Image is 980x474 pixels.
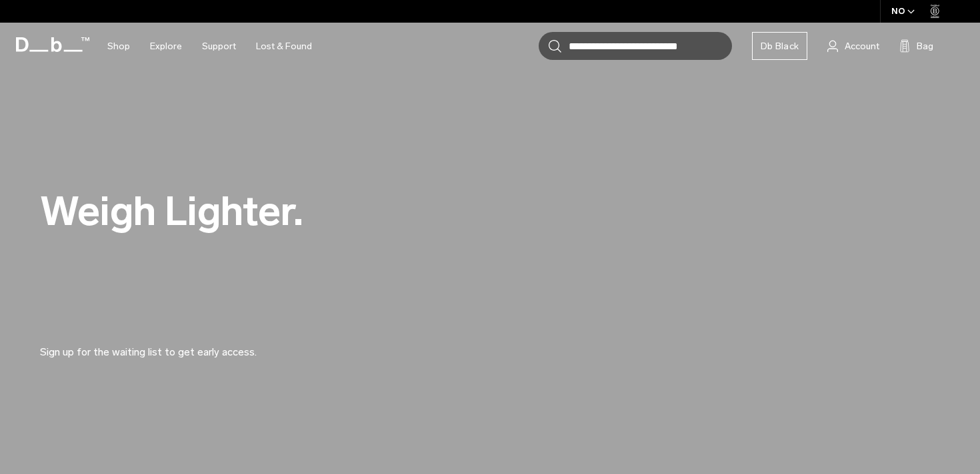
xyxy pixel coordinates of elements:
a: Explore [150,23,182,70]
h2: Weigh Lighter. [40,191,640,232]
span: Account [845,39,879,53]
a: Db Black [752,32,807,60]
button: Bag [899,38,933,54]
a: Lost & Found [256,23,312,70]
a: Shop [107,23,130,70]
p: Sign up for the waiting list to get early access. [40,328,360,360]
a: Account [827,38,879,54]
a: Support [202,23,236,70]
span: Bag [917,39,933,53]
nav: Main Navigation [97,23,322,70]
